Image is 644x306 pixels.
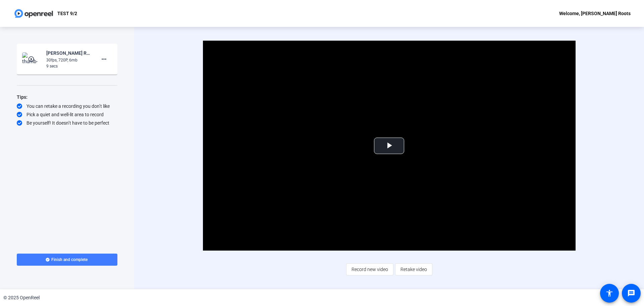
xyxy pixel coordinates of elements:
[100,55,108,63] mat-icon: more_horiz
[352,263,388,276] span: Record new video
[400,263,427,276] span: Retake video
[22,52,42,66] img: thumb-nail
[17,254,117,266] button: Finish and complete
[28,56,36,62] mat-icon: play_circle_outline
[13,7,54,20] img: OpenReel logo
[17,103,117,110] div: You can retake a recording you don’t like
[3,294,40,301] div: © 2025 OpenReel
[203,41,576,251] div: Video Player
[51,257,88,262] span: Finish and complete
[46,63,91,69] div: 9 secs
[559,9,631,17] div: Welcome, [PERSON_NAME] Roots
[46,49,91,57] div: [PERSON_NAME] Roots-TEST 9-2-TEST 9-2-1756840323065-webcam
[17,93,117,101] div: Tips:
[57,9,77,17] p: TEST 9/2
[605,289,613,297] mat-icon: accessibility
[46,57,91,63] div: 30fps, 720P, 6mb
[374,137,404,154] button: Play Video
[17,111,117,118] div: Pick a quiet and well-lit area to record
[17,120,117,126] div: Be yourself! It doesn’t have to be perfect
[627,289,635,297] mat-icon: message
[346,263,393,275] button: Record new video
[395,263,432,275] button: Retake video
